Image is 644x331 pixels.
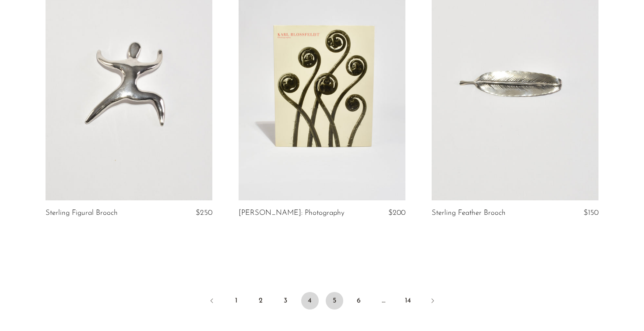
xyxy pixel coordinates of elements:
[203,292,221,311] a: Previous
[228,292,245,310] a: 1
[326,292,343,310] a: 5
[375,292,392,310] span: …
[46,209,118,217] a: Sterling Figural Brooch
[584,209,598,217] span: $150
[432,209,506,217] a: Sterling Feather Brooch
[424,292,441,311] a: Next
[239,209,345,217] a: [PERSON_NAME]: Photography
[252,292,270,310] a: 2
[196,209,212,217] span: $250
[301,292,319,310] span: 4
[277,292,294,310] a: 3
[388,209,405,217] span: $200
[399,292,417,310] a: 14
[350,292,368,310] a: 6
